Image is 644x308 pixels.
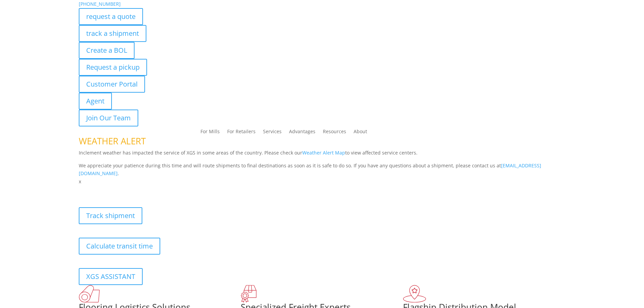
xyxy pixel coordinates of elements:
b: Visibility, transparency, and control for your entire supply chain. [79,187,230,193]
a: For Retailers [227,129,256,137]
p: Inclement weather has impacted the service of XGS in some areas of the country. Please check our ... [79,149,566,162]
a: Agent [79,93,112,110]
p: x [79,177,566,186]
img: xgs-icon-flagship-distribution-model-red [403,285,426,303]
a: Customer Portal [79,76,145,93]
a: Create a BOL [79,42,135,59]
a: Weather Alert Map [302,149,345,156]
p: We appreciate your patience during this time and will route shipments to final destinations as so... [79,162,566,178]
a: Calculate transit time [79,238,160,255]
a: request a quote [79,8,143,25]
a: Request a pickup [79,59,147,76]
a: track a shipment [79,25,146,42]
a: Services [263,129,282,137]
a: Resources [323,129,346,137]
a: For Mills [200,129,220,137]
a: About [354,129,367,137]
a: Track shipment [79,207,142,224]
a: Join Our Team [79,110,138,126]
img: xgs-icon-focused-on-flooring-red [241,285,257,303]
span: WEATHER ALERT [79,135,146,147]
a: Advantages [289,129,315,137]
a: [PHONE_NUMBER] [79,1,121,7]
a: XGS ASSISTANT [79,268,143,285]
img: xgs-icon-total-supply-chain-intelligence-red [79,285,100,303]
